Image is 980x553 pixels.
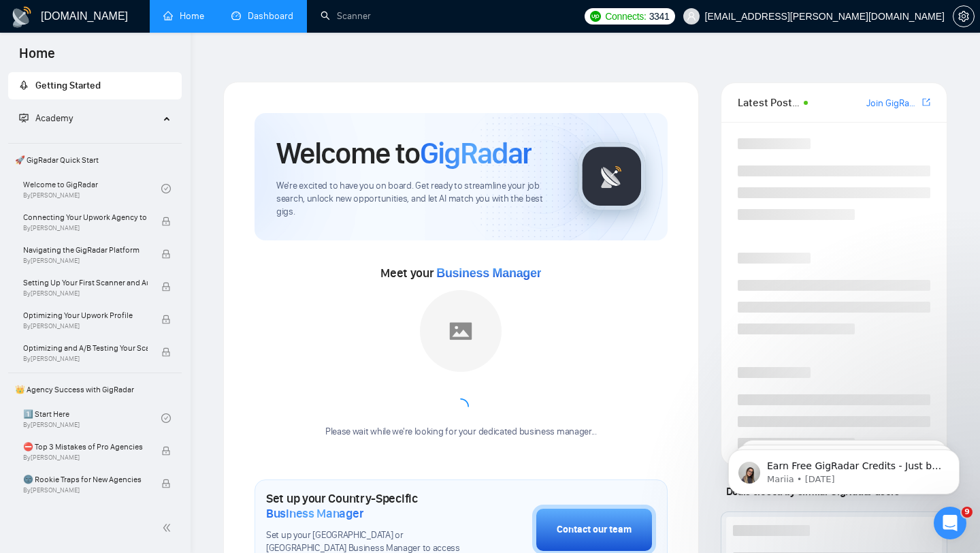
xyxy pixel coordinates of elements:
[420,290,502,372] img: placeholder.png
[11,6,33,28] img: logo
[578,142,646,210] img: gigradar-logo.png
[161,446,171,456] span: lock
[23,309,148,322] span: Optimizing Your Upwork Profile
[922,96,930,109] a: export
[23,355,148,363] span: By [PERSON_NAME]
[161,315,171,324] span: lock
[23,289,148,298] span: By [PERSON_NAME]
[23,276,148,289] span: Setting Up Your First Scanner and Auto-Bidder
[23,486,148,494] span: By [PERSON_NAME]
[19,112,73,124] span: Academy
[953,5,975,27] button: setting
[687,12,696,21] span: user
[23,243,148,257] span: Navigating the GigRadar Platform
[23,454,148,462] span: By [PERSON_NAME]
[23,341,148,355] span: Optimizing and A/B Testing Your Scanner for Better Results
[934,507,966,539] iframe: Intercom live chat
[420,135,532,172] span: GigRadar
[605,9,646,24] span: Connects:
[557,522,632,537] div: Contact our team
[161,217,171,226] span: lock
[708,421,980,516] iframe: Intercom notifications message
[953,11,974,22] span: setting
[163,10,204,22] a: homeHome
[866,96,919,111] a: Join GigRadar Slack Community
[231,10,293,22] a: dashboardDashboard
[10,146,180,174] span: 🚀 GigRadar Quick Start
[8,72,182,99] li: Getting Started
[19,113,29,123] span: fund-projection-screen
[10,376,180,403] span: 👑 Agency Success with GigRadar
[953,11,975,22] a: setting
[161,413,171,423] span: check-circle
[162,521,176,535] span: double-left
[23,174,161,204] a: Welcome to GigRadarBy[PERSON_NAME]
[649,9,670,24] span: 3341
[23,473,148,486] span: 🌚 Rookie Traps for New Agencies
[436,266,541,280] span: Business Manager
[317,426,605,439] div: Please wait while we're looking for your dedicated business manager...
[266,491,464,521] h1: Set up your Country-Specific
[738,94,800,111] span: Latest Posts from the GigRadar Community
[23,440,148,454] span: ⛔ Top 3 Mistakes of Pro Agencies
[922,97,930,108] span: export
[161,184,171,193] span: check-circle
[453,398,469,415] span: loading
[161,347,171,357] span: lock
[276,180,556,219] span: We're excited to have you on board. Get ready to streamline your job search, unlock new opportuni...
[266,506,363,521] span: Business Manager
[35,112,73,124] span: Academy
[962,507,973,518] span: 9
[19,80,29,90] span: rocket
[23,224,148,232] span: By [PERSON_NAME]
[161,282,171,291] span: lock
[161,249,171,259] span: lock
[161,479,171,488] span: lock
[23,403,161,433] a: 1️⃣ Start HereBy[PERSON_NAME]
[23,257,148,265] span: By [PERSON_NAME]
[8,44,66,72] span: Home
[321,10,371,22] a: searchScanner
[23,210,148,224] span: Connecting Your Upwork Agency to GigRadar
[23,322,148,330] span: By [PERSON_NAME]
[35,80,101,91] span: Getting Started
[276,135,532,172] h1: Welcome to
[590,11,601,22] img: upwork-logo.png
[380,266,541,281] span: Meet your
